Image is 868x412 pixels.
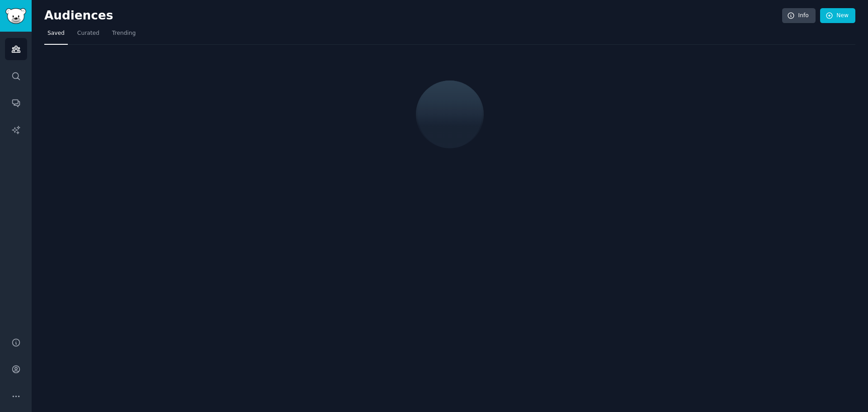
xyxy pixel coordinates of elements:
[74,26,103,45] a: Curated
[47,29,65,38] span: Saved
[112,29,136,38] span: Trending
[77,29,99,38] span: Curated
[109,26,139,45] a: Trending
[44,9,782,23] h2: Audiences
[5,8,26,24] img: GummySearch logo
[820,8,855,24] a: New
[44,26,68,45] a: Saved
[782,8,816,24] a: Info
